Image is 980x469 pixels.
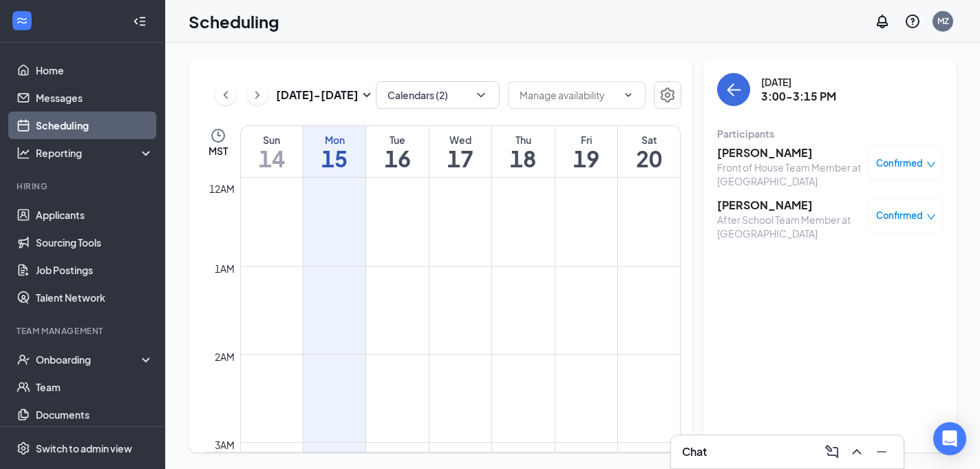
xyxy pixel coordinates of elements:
[36,373,153,401] a: Team
[623,90,634,101] svg: ChevronDown
[876,156,923,170] span: Confirmed
[251,87,264,103] svg: ChevronRight
[36,256,153,284] a: Job Postings
[241,147,303,170] h1: 14
[874,13,891,30] svg: Notifications
[876,209,923,222] span: Confirmed
[717,145,862,160] h3: [PERSON_NAME]
[429,133,491,147] div: Wed
[276,87,359,103] h3: [DATE] - [DATE]
[429,126,491,177] a: September 17, 2025
[846,441,868,463] button: ChevronUp
[873,444,890,460] svg: Minimize
[366,126,428,177] a: September 16, 2025
[492,133,554,147] div: Thu
[618,126,680,177] a: September 20, 2025
[212,261,237,276] div: 1am
[555,126,617,177] a: September 19, 2025
[520,87,617,103] input: Manage availability
[212,437,237,452] div: 3am
[474,88,488,102] svg: ChevronDown
[824,444,840,460] svg: ComposeMessage
[937,15,949,27] div: MZ
[241,126,303,177] a: September 14, 2025
[219,87,233,103] svg: ChevronLeft
[761,89,836,104] h3: 3:00-3:15 PM
[359,87,375,103] svg: SmallChevronDown
[926,160,936,169] span: down
[725,81,742,98] svg: ArrowLeft
[303,147,365,170] h1: 15
[659,87,676,103] svg: Settings
[303,133,365,147] div: Mon
[618,147,680,170] h1: 20
[717,198,862,213] h3: [PERSON_NAME]
[682,444,707,459] h3: Chat
[241,133,303,147] div: Sun
[654,81,681,109] button: Settings
[209,144,228,158] span: MST
[871,441,893,463] button: Minimize
[17,441,30,455] svg: Settings
[17,180,151,192] div: Hiring
[17,353,30,366] svg: UserCheck
[247,85,268,105] button: ChevronRight
[215,85,236,105] button: ChevronLeft
[303,126,365,177] a: September 15, 2025
[36,84,153,112] a: Messages
[206,181,237,196] div: 12am
[36,201,153,229] a: Applicants
[933,422,966,455] div: Open Intercom Messenger
[189,10,279,33] h1: Scheduling
[366,133,428,147] div: Tue
[717,213,862,240] div: After School Team Member at [GEOGRAPHIC_DATA]
[492,147,554,170] h1: 18
[376,81,500,109] button: Calendars (2)ChevronDown
[36,353,142,366] div: Onboarding
[717,160,862,188] div: Front of House Team Member at [GEOGRAPHIC_DATA]
[36,56,153,84] a: Home
[36,229,153,256] a: Sourcing Tools
[36,284,153,311] a: Talent Network
[36,146,154,160] div: Reporting
[15,14,29,28] svg: WorkstreamLogo
[133,14,147,28] svg: Collapse
[717,73,750,106] button: back-button
[761,75,836,89] div: [DATE]
[210,127,226,144] svg: Clock
[717,127,943,140] div: Participants
[366,147,428,170] h1: 16
[36,441,132,455] div: Switch to admin view
[17,325,151,337] div: Team Management
[429,147,491,170] h1: 17
[904,13,921,30] svg: QuestionInfo
[555,133,617,147] div: Fri
[849,444,865,460] svg: ChevronUp
[926,212,936,222] span: down
[17,146,30,160] svg: Analysis
[36,112,153,139] a: Scheduling
[492,126,554,177] a: September 18, 2025
[821,441,843,463] button: ComposeMessage
[618,133,680,147] div: Sat
[212,349,237,364] div: 2am
[36,401,153,428] a: Documents
[555,147,617,170] h1: 19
